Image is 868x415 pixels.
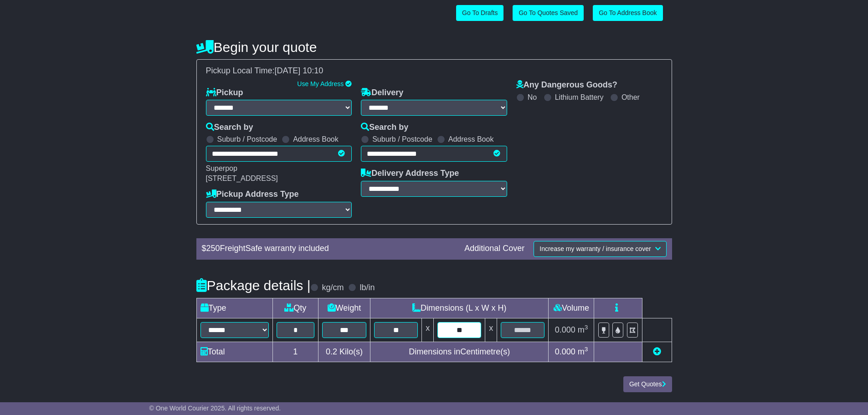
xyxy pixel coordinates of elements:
[196,342,272,362] td: Total
[272,342,318,362] td: 1
[370,298,548,318] td: Dimensions (L x W x H)
[585,324,588,331] sup: 3
[372,135,432,143] label: Suburb / Postcode
[448,135,494,143] label: Address Book
[370,342,548,362] td: Dimensions in Centimetre(s)
[297,80,344,87] a: Use My Address
[361,169,459,179] label: Delivery Address Type
[217,135,277,143] label: Suburb / Postcode
[196,40,672,55] h4: Begin your quote
[578,325,588,334] span: m
[361,88,403,98] label: Delivery
[623,376,672,392] button: Get Quotes
[206,88,243,98] label: Pickup
[578,347,588,356] span: m
[206,190,299,200] label: Pickup Address Type
[593,5,663,21] a: Go To Address Book
[206,174,278,182] span: [STREET_ADDRESS]
[534,241,666,257] button: Increase my warranty / insurance cover
[206,123,253,133] label: Search by
[275,66,324,75] span: [DATE] 10:10
[360,283,375,293] label: lb/in
[539,245,651,252] span: Increase my warranty / insurance cover
[585,346,588,353] sup: 3
[206,244,220,253] span: 250
[196,298,272,318] td: Type
[513,5,584,21] a: Go To Quotes Saved
[149,405,281,412] span: © One World Courier 2025. All rights reserved.
[456,5,503,21] a: Go To Drafts
[516,80,617,90] label: Any Dangerous Goods?
[272,298,318,318] td: Qty
[621,93,640,102] label: Other
[206,164,237,172] span: Superpop
[196,278,311,293] h4: Package details |
[326,347,337,356] span: 0.2
[528,93,537,102] label: No
[485,318,497,342] td: x
[653,347,661,356] a: Add new item
[549,298,594,318] td: Volume
[361,123,408,133] label: Search by
[422,318,434,342] td: x
[555,325,575,334] span: 0.000
[318,298,370,318] td: Weight
[293,135,339,143] label: Address Book
[318,342,370,362] td: Kilo(s)
[201,66,667,76] div: Pickup Local Time:
[197,244,460,254] div: $ FreightSafe warranty included
[460,244,529,254] div: Additional Cover
[322,283,344,293] label: kg/cm
[555,93,604,102] label: Lithium Battery
[555,347,575,356] span: 0.000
